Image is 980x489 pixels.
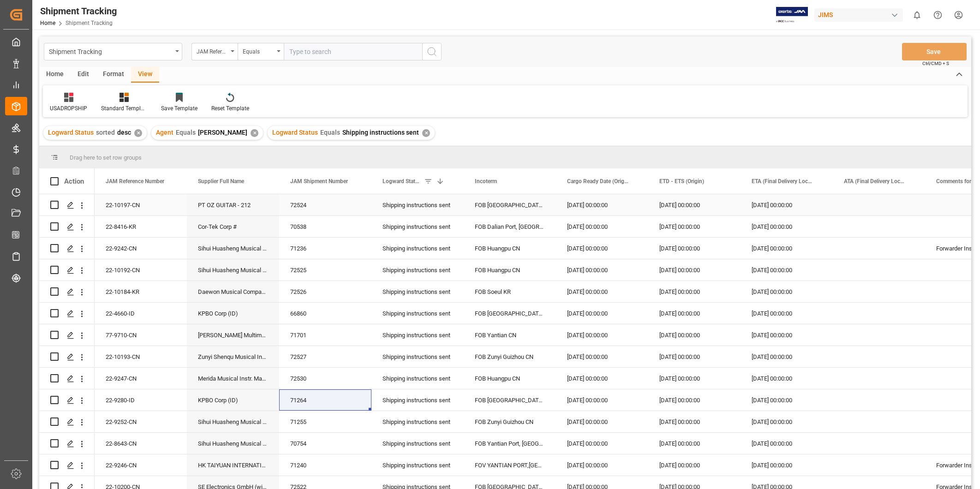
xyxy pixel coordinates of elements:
div: [DATE] 00:00:00 [741,433,833,454]
div: [DATE] 00:00:00 [741,303,833,324]
div: Press SPACE to select this row. [39,433,95,454]
div: Sihui Huasheng Musical Instruments Co,Zunyi Shenqu Musical Instrument Manufacturer,Merida Musical... [187,411,279,432]
div: 71701 [279,324,371,346]
div: FOB Huangpu CN [464,259,556,280]
div: Shipping instructions sent [382,238,453,259]
div: Equals [243,45,274,56]
span: Cargo Ready Date (Origin) [567,178,629,185]
div: 22-9280-ID [95,389,187,411]
button: Save [902,43,967,60]
div: [DATE] 00:00:00 [556,303,648,324]
span: Agent [156,129,173,136]
div: Shipping instructions sent [382,303,453,324]
div: Cor-Tek Corp # [187,216,279,237]
div: Shipping instructions sent [382,216,453,238]
div: [DATE] 00:00:00 [741,411,833,432]
div: Press SPACE to select this row. [39,303,95,324]
div: Press SPACE to select this row. [39,238,95,259]
span: JAM Shipment Number [290,178,348,185]
div: FOB Huangpu CN [464,238,556,259]
div: [DATE] 00:00:00 [556,346,648,367]
span: Incoterm [475,178,497,185]
div: 77-9710-CN [95,324,187,346]
div: [DATE] 00:00:00 [741,368,833,389]
div: KPBO Corp (ID) [187,303,279,324]
div: 71236 [279,238,371,259]
div: HK TAIYUAN INTERNATIONAL MUSIC INSTRUMEN [187,454,279,476]
span: Drag here to set row groups [70,154,142,161]
div: Shipping instructions sent [382,195,453,216]
div: 22-4660-ID [95,303,187,324]
div: 22-9252-CN [95,411,187,432]
div: FOB Soeul KR [464,281,556,302]
button: open menu [44,43,182,60]
div: 72526 [279,281,371,302]
div: [DATE] 00:00:00 [648,238,741,259]
div: [DATE] 00:00:00 [741,194,833,215]
div: [DATE] 00:00:00 [648,324,741,346]
div: FOB Zunyi Guizhou CN [464,346,556,367]
div: Press SPACE to select this row. [39,324,95,346]
div: [DATE] 00:00:00 [648,259,741,280]
span: Supplier Full Name [198,178,244,185]
div: 22-10184-KR [95,281,187,302]
div: Shipping instructions sent [382,455,453,476]
span: ATA (Final Delivery Location) [844,178,906,185]
div: FOB [GEOGRAPHIC_DATA] ID [464,194,556,215]
div: FOV YANTIAN PORT,[GEOGRAPHIC_DATA] [464,454,556,476]
div: Daewon Musical Companies Ltd # [187,281,279,302]
div: [DATE] 00:00:00 [741,281,833,302]
div: 72530 [279,368,371,389]
div: Press SPACE to select this row. [39,346,95,368]
span: ETA (Final Delivery Location) [752,178,813,185]
div: USADROPSHIP [50,104,87,113]
div: [DATE] 00:00:00 [556,411,648,432]
div: Action [64,177,84,185]
span: Logward Status [272,129,318,136]
div: 22-8416-KR [95,216,187,237]
div: ✕ [422,129,430,137]
div: [DATE] 00:00:00 [741,259,833,280]
div: [DATE] 00:00:00 [741,389,833,411]
div: [DATE] 00:00:00 [556,216,648,237]
div: FOB Yantian Port, [GEOGRAPHIC_DATA] [464,433,556,454]
button: open menu [191,43,238,60]
div: Reset Template [211,104,249,113]
div: 72524 [279,194,371,215]
div: Press SPACE to select this row. [39,259,95,281]
div: PT OZ GUITAR - 212 [187,194,279,215]
span: desc [117,129,131,136]
button: Help Center [927,5,948,25]
span: [PERSON_NAME] [198,129,247,136]
div: JIMS [814,8,903,22]
div: [DATE] 00:00:00 [648,194,741,215]
div: 22-9246-CN [95,454,187,476]
div: FOB Huangpu CN [464,368,556,389]
div: Standard Templates [101,104,147,113]
span: ETD - ETS (Origin) [659,178,704,185]
div: [DATE] 00:00:00 [648,216,741,237]
div: FOB Zunyi Guizhou CN [464,411,556,432]
div: [DATE] 00:00:00 [556,454,648,476]
span: JAM Reference Number [106,178,164,185]
div: ✕ [251,129,258,137]
div: [PERSON_NAME] Multimedia [GEOGRAPHIC_DATA] [187,324,279,346]
div: 22-8643-CN [95,433,187,454]
div: [DATE] 00:00:00 [556,389,648,411]
div: 71240 [279,454,371,476]
div: [DATE] 00:00:00 [648,303,741,324]
div: [DATE] 00:00:00 [556,433,648,454]
div: View [131,67,159,83]
div: [DATE] 00:00:00 [556,194,648,215]
div: FOB Yantian CN [464,324,556,346]
div: [DATE] 00:00:00 [648,346,741,367]
button: open menu [238,43,284,60]
div: Press SPACE to select this row. [39,411,95,433]
div: Sihui Huasheng Musical Instruments Co.- [187,238,279,259]
div: [DATE] 00:00:00 [648,368,741,389]
div: 22-10197-CN [95,194,187,215]
div: Save Template [161,104,197,113]
div: 72527 [279,346,371,367]
div: [DATE] 00:00:00 [648,411,741,432]
input: Type to search [284,43,422,60]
